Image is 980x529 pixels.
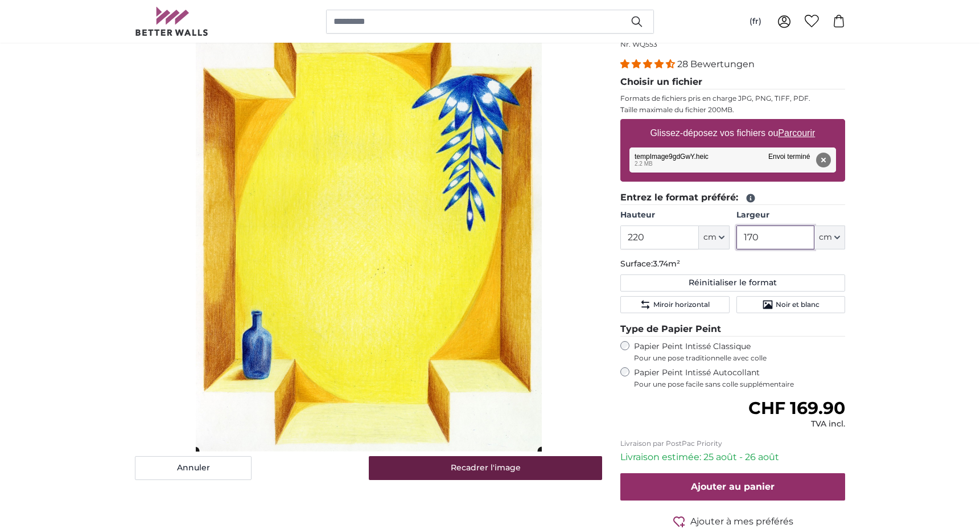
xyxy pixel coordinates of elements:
span: 28 Bewertungen [677,59,755,69]
button: cm [814,225,845,249]
span: cm [703,232,717,243]
span: Ajouter à mes préférés [690,515,793,528]
button: Annuler [135,456,252,480]
label: Papier Peint Intissé Classique [634,341,845,363]
span: Miroir horizontal [653,300,710,309]
span: 4.32 stars [620,59,677,69]
legend: Choisir un fichier [620,75,845,89]
button: Miroir horizontal [620,296,729,313]
button: (fr) [740,11,771,32]
p: Formats de fichiers pris en charge JPG, PNG, TIFF, PDF. [620,94,845,103]
label: Papier Peint Intissé Autocollant [634,367,845,389]
legend: Type de Papier Peint [620,322,845,337]
span: 3.74m² [653,259,680,269]
img: Betterwalls [135,7,209,36]
p: Livraison estimée: 25 août - 26 août [620,450,845,464]
button: Recadrer l'image [369,456,603,480]
p: Surface: [620,259,845,270]
span: Ajouter au panier [691,481,775,492]
span: CHF 169.90 [748,397,845,419]
div: TVA incl. [748,419,845,430]
span: Noir et blanc [776,300,820,309]
span: Pour une pose facile sans colle supplémentaire [634,380,845,389]
span: cm [819,232,832,243]
p: Livraison par PostPac Priority [620,439,845,448]
button: Ajouter au panier [620,473,845,501]
button: cm [699,225,730,249]
span: Pour une pose traditionnelle avec colle [634,354,845,363]
label: Glissez-déposez vos fichiers ou [646,122,820,145]
button: Ajouter à mes préférés [620,514,845,528]
span: Nr. WQ553 [620,40,657,48]
label: Hauteur [620,210,729,221]
p: Taille maximale du fichier 200MB. [620,105,845,114]
button: Noir et blanc [736,296,845,313]
u: Parcourir [779,128,816,138]
legend: Entrez le format préféré: [620,191,845,205]
button: Réinitialiser le format [620,274,845,292]
label: Largeur [736,210,845,221]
